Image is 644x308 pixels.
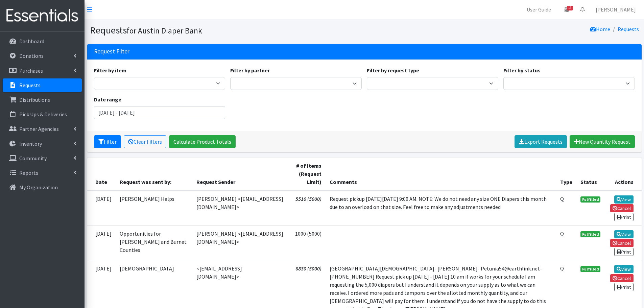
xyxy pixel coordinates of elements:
a: My Organization [3,181,82,194]
a: Community [3,151,82,165]
a: View [614,195,634,204]
td: [PERSON_NAME] Helps [116,190,193,226]
label: Filter by request type [367,66,419,74]
span: Fulfilled [580,231,601,237]
small: for Austin Diaper Bank [127,26,202,35]
th: Actions [604,158,641,190]
p: Donations [19,52,44,59]
a: Calculate Product Totals [169,135,236,148]
a: Home [590,26,610,32]
label: Filter by status [503,66,541,74]
span: Fulfilled [580,196,601,203]
img: HumanEssentials [3,4,82,27]
a: Donations [3,49,82,63]
a: Export Requests [515,135,567,148]
a: User Guide [521,3,556,16]
a: Clear Filters [124,135,166,148]
button: Filter [94,135,121,148]
td: 1000 (5000) [289,225,326,260]
th: Status [576,158,605,190]
p: Partner Agencies [19,125,59,132]
a: Cancel [610,274,634,282]
label: Filter by partner [230,66,270,74]
td: 5510 (5000) [289,190,326,226]
a: Inventory [3,137,82,150]
td: Request pickup [DATE][DATE] 9:00 AM. NOTE: We do not need any size ONE Diapers this month due to ... [326,190,556,226]
td: [DATE] [87,225,116,260]
a: Requests [3,78,82,92]
p: Community [19,155,47,162]
a: Purchases [3,64,82,77]
a: Partner Agencies [3,122,82,136]
th: Date [87,158,116,190]
p: Distributions [19,96,50,103]
p: Inventory [19,140,42,147]
td: [PERSON_NAME] <[EMAIL_ADDRESS][DOMAIN_NAME]> [192,190,289,226]
span: Fulfilled [580,266,601,272]
th: Comments [326,158,556,190]
p: My Organization [19,184,58,191]
a: Reports [3,166,82,180]
label: Filter by item [94,66,126,74]
a: [PERSON_NAME] [590,3,641,16]
a: View [614,265,634,273]
a: Requests [618,26,639,32]
th: # of Items (Request Limit) [289,158,326,190]
a: Print [614,213,634,221]
p: Purchases [19,67,43,74]
a: Cancel [610,204,634,212]
p: Pick Ups & Deliveries [19,111,67,118]
a: Print [614,283,634,291]
h3: Request Filter [94,48,129,55]
p: Reports [19,169,38,176]
a: Cancel [610,239,634,247]
label: Date range [94,95,121,103]
td: [DATE] [87,190,116,226]
th: Request Sender [192,158,289,190]
a: Pick Ups & Deliveries [3,108,82,121]
td: [PERSON_NAME] <[EMAIL_ADDRESS][DOMAIN_NAME]> [192,225,289,260]
span: 13 [567,6,573,10]
abbr: Quantity [560,265,564,272]
input: January 1, 2011 - December 31, 2011 [94,106,225,119]
th: Request was sent by: [116,158,193,190]
p: Requests [19,82,41,89]
a: Print [614,248,634,256]
td: Opportunities for [PERSON_NAME] and Burnet Counties [116,225,193,260]
a: View [614,230,634,238]
h1: Requests [90,24,362,36]
a: 13 [559,3,575,16]
th: Type [556,158,576,190]
p: Dashboard [19,38,44,45]
abbr: Quantity [560,195,564,202]
a: New Quantity Request [570,135,635,148]
a: Distributions [3,93,82,106]
abbr: Quantity [560,230,564,237]
a: Dashboard [3,34,82,48]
